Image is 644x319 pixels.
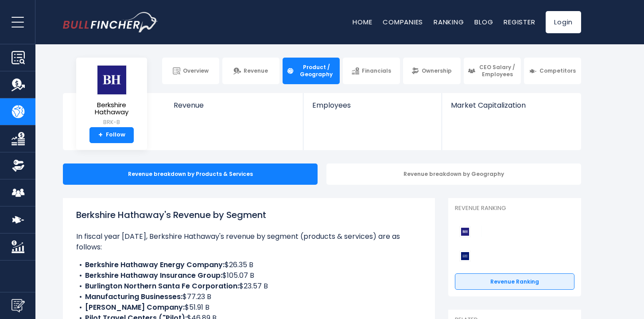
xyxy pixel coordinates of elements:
a: Overview [162,58,219,84]
h1: Berkshire Hathaway's Revenue by Segment [76,208,422,222]
a: Financials [343,58,400,84]
p: Revenue Ranking [455,205,574,212]
span: Ownership [422,67,452,74]
a: Market Capitalization [442,93,580,124]
a: Home [353,17,372,27]
b: [PERSON_NAME] Company: [85,302,185,312]
span: Overview [183,67,209,74]
span: Competitors [539,67,576,74]
a: Revenue [222,58,279,84]
a: +Follow [89,127,134,143]
a: Ownership [403,58,460,84]
b: Burlington Northern Santa Fe Corporation: [85,281,239,291]
span: Product / Geography [297,64,336,78]
a: Employees [303,93,441,124]
img: Ownership [12,159,25,172]
small: BRK-B [83,118,140,126]
b: Manufacturing Businesses: [85,292,182,302]
span: CEO Salary / Employees [478,64,517,78]
a: Login [546,11,581,33]
img: Berkshire Hathaway competitors logo [459,226,471,237]
a: Go to homepage [63,12,158,32]
span: Employees [312,101,432,109]
a: Revenue [165,93,303,124]
strong: + [98,131,103,139]
li: $77.23 B [76,292,422,302]
a: Register [504,17,535,27]
img: bullfincher logo [63,12,158,32]
a: Ranking [434,17,464,27]
span: Revenue [244,67,268,74]
li: $23.57 B [76,281,422,292]
div: Revenue breakdown by Geography [326,163,581,185]
span: Revenue [174,101,295,109]
b: Berkshire Hathaway Insurance Group: [85,270,222,280]
a: Revenue Ranking [455,273,574,290]
li: $105.07 B [76,270,422,281]
a: Product / Geography [283,58,340,84]
li: $26.35 B [76,260,422,270]
img: American International Group competitors logo [459,250,471,262]
b: Berkshire Hathaway Energy Company: [85,260,225,270]
li: $51.91 B [76,302,422,313]
span: Financials [362,67,391,74]
p: In fiscal year [DATE], Berkshire Hathaway's revenue by segment (products & services) are as follows: [76,231,422,253]
a: Blog [474,17,493,27]
span: Market Capitalization [451,101,571,109]
a: Berkshire Hathaway BRK-B [83,65,140,127]
a: CEO Salary / Employees [464,58,521,84]
a: Companies [383,17,423,27]
a: Competitors [524,58,581,84]
span: Berkshire Hathaway [83,101,140,116]
div: Revenue breakdown by Products & Services [63,163,318,185]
